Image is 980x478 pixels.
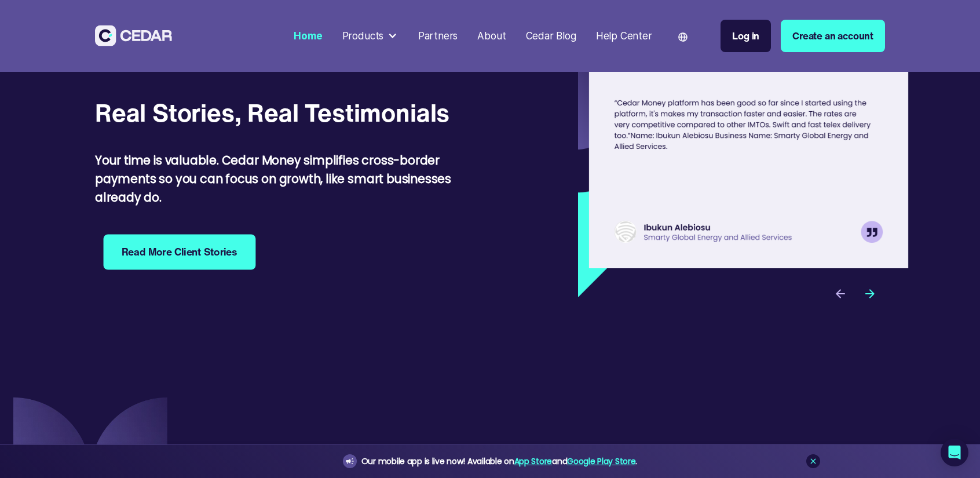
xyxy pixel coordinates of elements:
[855,279,885,309] div: next slide
[514,455,552,467] a: App Store
[95,152,451,206] strong: Your time is valuable. Cedar Money simplifies cross-border payments so you can focus on growth, l...
[31,67,41,76] img: tab_domain_overview_orange.svg
[418,28,458,43] div: Partners
[345,457,354,466] img: announcement
[19,30,28,39] img: website_grey.svg
[95,98,449,127] div: Real Stories, Real Testimonials
[44,68,104,76] div: Domain Overview
[342,28,384,43] div: Products
[578,72,885,297] div: carousel
[128,68,195,76] div: Keywords by Traffic
[721,20,771,52] a: Log in
[826,279,855,309] div: previous slide
[732,28,759,43] div: Log in
[591,23,657,49] a: Help Center
[473,23,511,49] a: About
[578,72,908,297] img: Testimonial
[122,245,237,260] strong: Read More Client Stories
[526,28,576,43] div: Cedar Blog
[361,454,637,469] div: Our mobile app is live now! Available on and .
[19,19,28,28] img: logo_orange.svg
[32,19,57,28] div: v 4.0.25
[678,32,688,42] img: world icon
[104,234,255,269] a: Read More Client Stories
[578,72,868,297] div: 1 of 3
[30,30,127,39] div: Domain: [DOMAIN_NAME]
[941,439,968,466] div: Open Intercom Messenger
[567,455,635,467] a: Google Play Store
[413,23,463,49] a: Partners
[596,28,652,43] div: Help Center
[294,28,322,43] div: Home
[781,20,885,52] a: Create an account
[477,28,506,43] div: About
[289,23,327,49] a: Home
[521,23,581,49] a: Cedar Blog
[337,24,403,49] div: Products
[115,67,125,76] img: tab_keywords_by_traffic_grey.svg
